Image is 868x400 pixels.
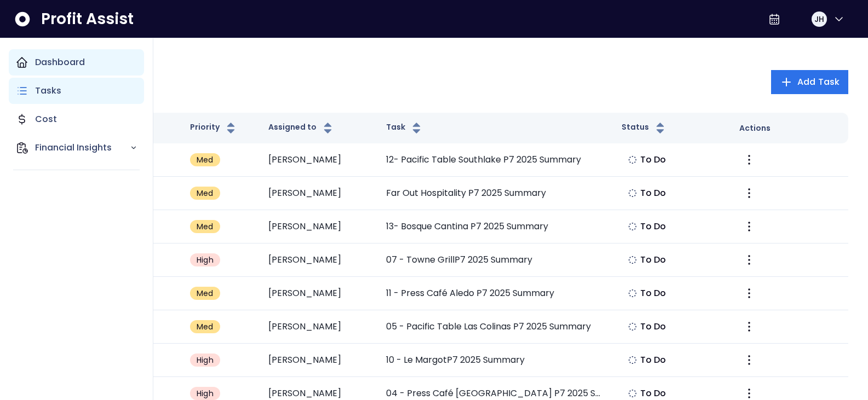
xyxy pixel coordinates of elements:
p: Financial Insights [35,141,130,154]
img: Not yet Started [628,256,637,264]
img: Not yet Started [628,389,637,398]
img: Not yet Started [628,189,637,198]
span: High [197,388,214,399]
button: More [739,350,759,370]
td: 12- Pacific Table Southlake P7 2025 Summary [377,143,613,177]
button: More [739,183,759,203]
td: Far Out Hospitality P7 2025 Summary [377,177,613,210]
button: Status [622,121,667,135]
td: [PERSON_NAME] [260,177,377,210]
button: Priority [190,121,238,135]
span: Med [197,188,214,199]
img: Not yet Started [628,155,637,164]
span: Med [197,288,214,299]
button: More [739,150,759,170]
button: More [739,250,759,270]
button: More [739,283,759,303]
td: [PERSON_NAME] [260,143,377,177]
button: Add Task [771,70,848,94]
span: Med [197,221,214,232]
img: Not yet Started [628,322,637,331]
td: 05 - Pacific Table Las Colinas P7 2025 Summary [377,310,613,344]
td: [PERSON_NAME] [260,210,377,244]
th: Actions [731,113,848,143]
span: Med [197,321,214,332]
button: Assigned to [268,121,335,135]
span: JH [814,14,824,25]
button: Task [386,121,423,135]
td: 13- Bosque Cantina P7 2025 Summary [377,210,613,244]
span: High [197,355,214,366]
td: [PERSON_NAME] [260,310,377,344]
span: Add Task [797,76,840,89]
p: Dashboard [35,56,85,69]
span: To Do [640,220,666,233]
span: To Do [640,387,666,400]
span: To Do [640,353,666,367]
span: To Do [640,253,666,266]
p: Cost [35,113,57,126]
td: [PERSON_NAME] [260,244,377,277]
span: To Do [640,187,666,200]
img: Not yet Started [628,356,637,364]
td: 07 - Towne GrillP7 2025 Summary [377,244,613,277]
img: Not yet Started [628,222,637,231]
td: [PERSON_NAME] [260,344,377,377]
td: [PERSON_NAME] [260,277,377,310]
button: More [739,217,759,236]
span: To Do [640,287,666,300]
p: Tasks [35,84,61,97]
span: To Do [640,320,666,333]
span: Profit Assist [41,9,134,29]
button: More [739,317,759,337]
span: High [197,254,214,265]
img: Not yet Started [628,289,637,298]
td: 11 - Press Café Aledo P7 2025 Summary [377,277,613,310]
span: Med [197,154,214,165]
td: 10 - Le MargotP7 2025 Summary [377,344,613,377]
span: To Do [640,153,666,166]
